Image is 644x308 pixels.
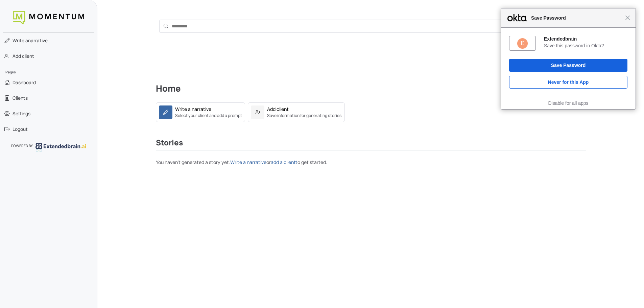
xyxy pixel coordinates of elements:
[156,84,586,97] h2: Home
[175,113,242,119] small: Select your client and add a prompt
[13,38,28,44] span: Write a
[156,102,245,122] a: Write a narrativeSelect your client and add a prompt
[156,108,245,115] a: Write a narrativeSelect your client and add a prompt
[13,110,30,117] span: Settings
[625,15,630,20] span: Close
[248,108,345,115] a: Add clientSave information for generating stories
[35,143,86,151] img: logo
[509,59,627,72] button: Save Password
[548,100,588,106] a: Disable for all apps
[267,105,289,113] div: Add client
[13,37,48,44] span: narrative
[528,14,625,22] span: Save Password
[13,53,34,60] span: Add client
[156,138,586,150] h3: Stories
[13,126,28,133] span: Logout
[13,11,84,24] img: logo
[230,159,266,165] a: Write a narrative
[271,159,297,165] a: add a client
[13,79,36,86] span: Dashboard
[248,102,345,122] a: Add clientSave information for generating stories
[175,105,211,113] div: Write a narrative
[13,95,28,101] span: Clients
[156,159,586,166] p: You haven't generated a story yet. or to get started.
[517,38,528,49] img: 9wccj4AAAAGSURBVAMAgwYBwiFynNQAAAAASUVORK5CYII=
[267,113,342,119] small: Save information for generating stories
[544,43,627,49] div: Save this password in Okta?
[509,76,627,89] button: Never for this App
[544,36,627,42] div: Extendedbrain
